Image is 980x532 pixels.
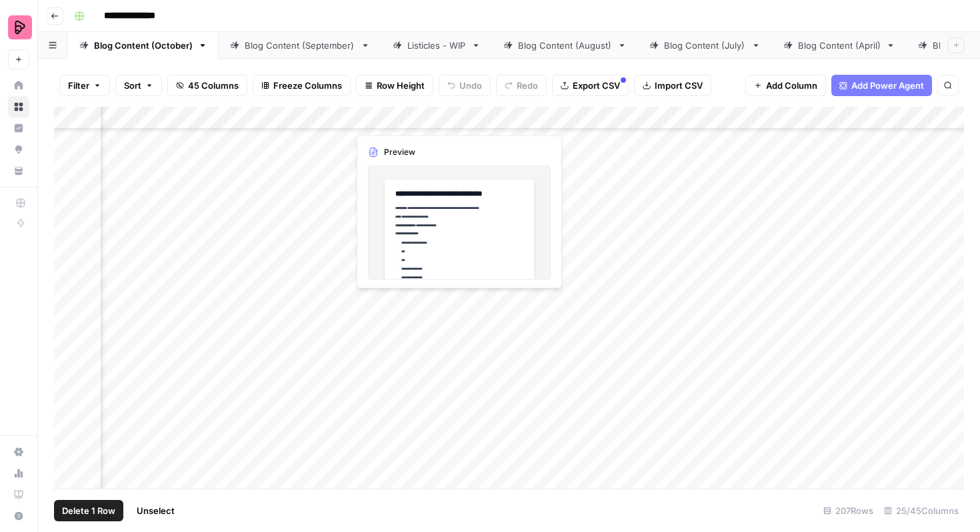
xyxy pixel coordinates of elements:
[798,39,881,52] div: Blog Content (April)
[219,32,381,59] a: Blog Content (September)
[552,75,629,96] button: Export CSV
[8,441,29,463] a: Settings
[124,79,141,92] span: Sort
[137,504,175,517] span: Unselect
[879,500,964,521] div: 25/45 Columns
[8,463,29,484] a: Usage
[638,32,772,59] a: Blog Content (July)
[8,505,29,527] button: Help + Support
[459,79,482,92] span: Undo
[407,39,466,52] div: Listicles - WIP
[745,75,826,96] button: Add Column
[851,79,924,92] span: Add Power Agent
[634,75,711,96] button: Import CSV
[8,484,29,505] a: Learning Hub
[517,79,538,92] span: Redo
[54,500,123,521] button: Delete 1 Row
[8,96,29,117] a: Browse
[492,32,638,59] a: Blog Content (August)
[94,39,193,52] div: Blog Content (October)
[273,79,342,92] span: Freeze Columns
[772,32,907,59] a: Blog Content (April)
[167,75,247,96] button: 45 Columns
[381,32,492,59] a: Listicles - WIP
[8,15,32,39] img: Preply Logo
[253,75,351,96] button: Freeze Columns
[129,500,183,521] button: Unselect
[62,504,115,517] span: Delete 1 Row
[439,75,491,96] button: Undo
[68,32,219,59] a: Blog Content (October)
[356,75,433,96] button: Row Height
[8,75,29,96] a: Home
[8,117,29,139] a: Insights
[59,75,110,96] button: Filter
[245,39,355,52] div: Blog Content (September)
[664,39,746,52] div: Blog Content (July)
[68,79,89,92] span: Filter
[8,11,29,44] button: Workspace: Preply
[115,75,162,96] button: Sort
[496,75,547,96] button: Redo
[8,139,29,160] a: Opportunities
[377,79,425,92] span: Row Height
[518,39,612,52] div: Blog Content (August)
[655,79,703,92] span: Import CSV
[818,500,879,521] div: 207 Rows
[188,79,239,92] span: 45 Columns
[8,160,29,182] a: Your Data
[573,79,620,92] span: Export CSV
[831,75,932,96] button: Add Power Agent
[766,79,817,92] span: Add Column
